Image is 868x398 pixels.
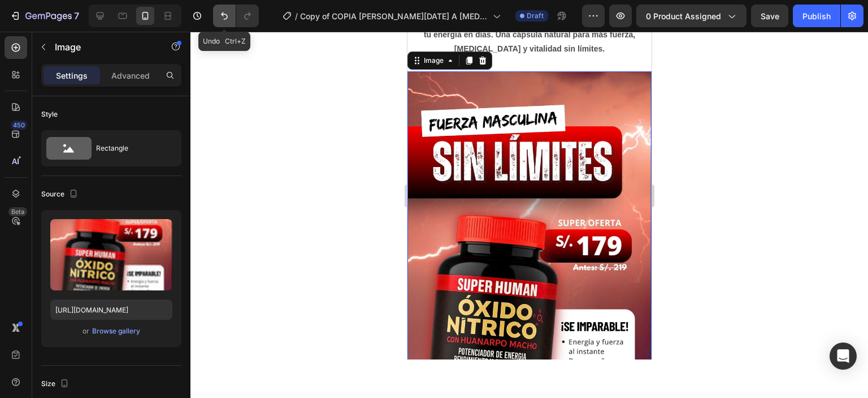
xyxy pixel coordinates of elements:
p: Image [55,40,151,54]
div: Image [14,24,38,34]
div: 450 [11,121,27,130]
button: 7 [5,5,84,27]
button: Save [751,5,788,27]
span: Draft [527,11,544,21]
div: Undo/Redo [213,5,259,27]
iframe: Design area [407,32,652,360]
span: 0 product assigned [646,10,721,22]
div: Style [41,109,58,119]
div: Rectangle [96,135,165,161]
img: preview-image [50,219,172,290]
span: / [295,10,298,22]
div: Size [41,376,71,392]
p: 7 [74,9,79,23]
div: Source [41,187,80,202]
span: Copy of COPIA [PERSON_NAME][DATE] A [MEDICAL_DATA] – Cápsulas de [MEDICAL_DATA] con Huanarpo para... [300,10,488,22]
span: Save [761,11,779,21]
span: or [83,324,89,338]
div: Beta [8,207,27,216]
div: Publish [802,10,831,22]
p: Advanced [111,70,150,82]
button: Publish [793,5,840,27]
input: https://example.com/image.jpg [50,299,172,320]
div: Open Intercom Messenger [830,343,857,370]
p: Settings [56,70,88,82]
div: Browse gallery [92,326,140,336]
button: Browse gallery [92,326,141,337]
button: 0 product assigned [636,5,747,27]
